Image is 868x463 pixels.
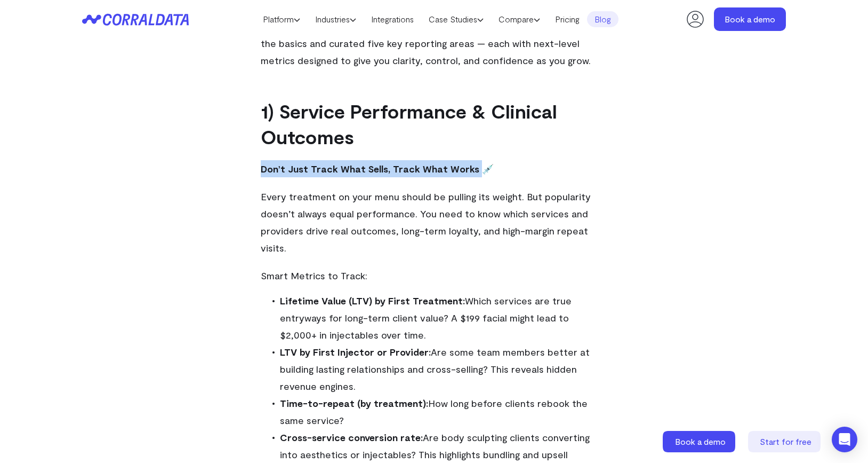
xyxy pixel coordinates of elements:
a: Integrations [364,11,421,27]
span: But even the best tools need the right . That’s why we’ve rethought the basics and curated five k... [261,20,606,66]
a: Book a demo [714,7,786,31]
a: Start for free [748,431,823,452]
span: Every treatment on your menu should be pulling its weight. But popularity doesn’t always equal pe... [261,191,591,254]
a: Blog [587,11,618,27]
span: Are some team members better at building lasting relationships and cross-selling? This reveals hi... [280,346,590,392]
strong: Cross-service conversion rate: [280,431,423,443]
span: Which services are true entryways for long-term client value? A $199 facial might lead to $2,000+... [280,295,572,341]
strong: Lifetime Value (LTV) by First Treatment: [280,295,465,307]
a: Compare [491,11,548,27]
strong: Time-to-repeat (by treatment): [280,397,428,409]
a: Platform [255,11,308,27]
a: Case Studies [421,11,491,27]
span: Start for free [760,436,811,446]
strong: LTV by First Injector or Provider: [280,346,431,358]
strong: Don’t Just Track What Sells, Track What Works 💉 [261,163,494,175]
a: Pricing [548,11,587,27]
div: Open Intercom Messenger [832,427,857,452]
b: 1) Service Performance & Clinical Outcomes [261,99,557,148]
span: How long before clients rebook the same service? [280,397,588,426]
a: Industries [308,11,364,27]
a: Book a demo [663,431,737,452]
span: Book a demo [675,436,726,446]
p: Smart Metrics to Track: [261,267,607,284]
